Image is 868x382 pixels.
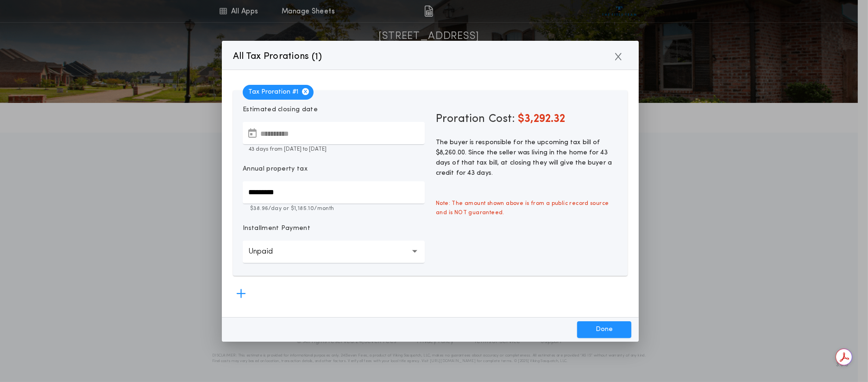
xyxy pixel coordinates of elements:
p: $38.96 /day or $1,185.10 /month [243,204,425,213]
p: All Tax Prorations ( ) [233,49,322,64]
span: Note: The amount shown above is from a public record source and is NOT guaranteed. [430,193,623,223]
span: Cost: [489,114,515,125]
input: Annual property tax [243,181,425,204]
p: Unpaid [248,246,288,257]
span: The buyer is responsible for the upcoming tax bill of $8,260.00. Since the seller was living in t... [436,139,612,177]
span: 1 [315,52,318,62]
span: Proration [436,112,485,127]
p: 43 days from [DATE] to [DATE] [243,145,425,153]
p: Estimated closing date [243,105,425,115]
span: $3,292.32 [518,114,565,125]
p: Annual property tax [243,165,308,174]
button: Done [577,321,631,338]
p: Installment Payment [243,224,310,233]
span: Tax Proration # 1 [243,85,314,100]
button: Unpaid [243,241,425,263]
